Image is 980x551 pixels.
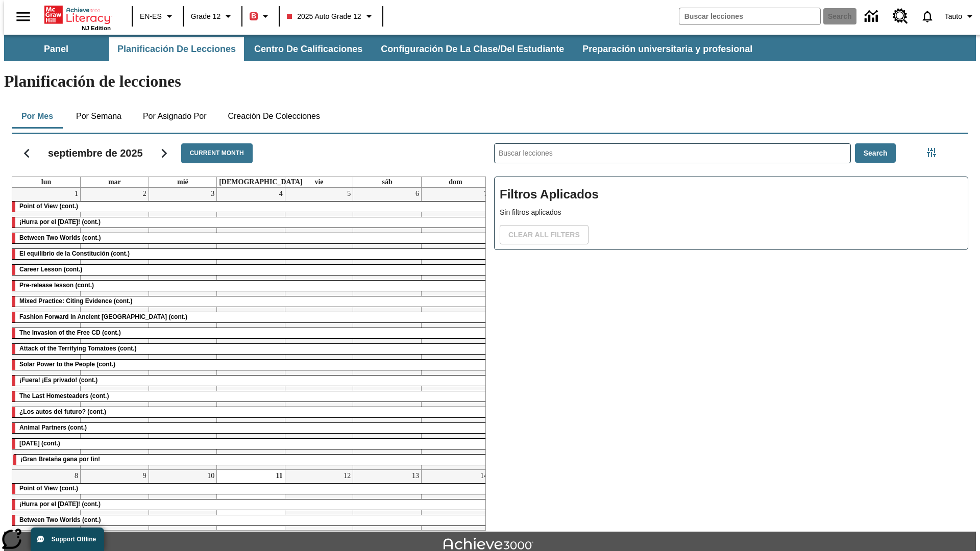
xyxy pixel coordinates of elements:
a: 8 de septiembre de 2025 [72,470,80,482]
button: Perfil/Configuración [941,7,980,26]
a: 14 de septiembre de 2025 [478,470,489,482]
td: 7 de septiembre de 2025 [421,188,489,470]
a: 1 de septiembre de 2025 [72,188,80,200]
div: Attack of the Terrifying Tomatoes (cont.) [12,344,489,354]
span: ¿Los autos del futuro? (cont.) [19,408,106,415]
span: Attack of the Terrifying Tomatoes (cont.) [19,345,137,352]
button: Centro de calificaciones [246,37,371,61]
a: Notificaciones [914,3,941,30]
div: Buscar [486,130,968,531]
button: Current Month [181,143,253,163]
span: Between Two Worlds (cont.) [19,516,101,523]
button: Language: EN-ES, Selecciona un idioma [136,7,180,26]
div: Subbarra de navegación [4,37,762,61]
div: Mixed Practice: Citing Evidence (cont.) [12,296,489,307]
button: Por semana [68,104,130,129]
a: Portada [44,5,111,25]
p: Sin filtros aplicados [500,207,963,218]
button: Menú lateral de filtros [921,142,942,163]
td: 3 de septiembre de 2025 [149,188,217,470]
span: EN-ES [140,11,162,22]
a: sábado [380,177,394,187]
a: Centro de recursos, Se abrirá en una pestaña nueva. [887,3,914,30]
a: miércoles [175,177,190,187]
button: Regresar [14,140,40,166]
button: Support Offline [31,528,104,551]
a: 13 de septiembre de 2025 [410,470,421,482]
div: Pre-release lesson (cont.) [12,281,489,291]
div: Career Lesson (cont.) [12,265,489,275]
div: Animal Partners (cont.) [12,423,489,433]
button: Creación de colecciones [219,104,328,129]
a: viernes [312,177,325,187]
div: ¡Hurra por el Día de la Constitución! (cont.) [12,499,489,510]
div: Solar Power to the People (cont.) [12,360,489,370]
td: 4 de septiembre de 2025 [217,188,285,470]
button: Por asignado por [135,104,215,129]
button: Boost El color de la clase es rojo. Cambiar el color de la clase. [246,7,276,26]
button: Seguir [151,140,177,166]
button: Preparación universitaria y profesional [574,37,761,61]
button: Por mes [12,104,63,129]
span: B [251,10,256,22]
div: The Last Homesteaders (cont.) [12,391,489,402]
span: Support Offline [52,536,96,543]
a: 10 de septiembre de 2025 [205,470,216,482]
span: The Last Homesteaders (cont.) [19,392,109,399]
span: Tauto [945,11,962,22]
a: 12 de septiembre de 2025 [341,470,353,482]
button: Panel [5,37,107,61]
span: Between Two Worlds (cont.) [19,234,101,241]
td: 5 de septiembre de 2025 [285,188,353,470]
h1: Planificación de lecciones [4,72,976,91]
span: El equilibrio de la Constitución (cont.) [19,250,130,257]
button: Planificación de lecciones [109,37,244,61]
span: The Invasion of the Free CD (cont.) [19,329,121,336]
span: NJ Edition [82,25,111,31]
span: ¡Hurra por el Día de la Constitución! (cont.) [19,500,101,508]
button: Grado: Grade 12, Elige un grado [187,7,238,26]
div: El equilibrio de la Constitución (cont.) [12,249,489,259]
span: Point of View (cont.) [19,485,78,492]
a: 4 de septiembre de 2025 [277,188,285,200]
a: Centro de información [859,3,887,31]
td: 6 de septiembre de 2025 [353,188,422,470]
div: The Invasion of the Free CD (cont.) [12,328,489,338]
span: ¡Hurra por el Día de la Constitución! (cont.) [19,218,101,226]
td: 2 de septiembre de 2025 [81,188,149,470]
span: Career Lesson (cont.) [19,266,82,273]
button: Search [855,143,896,163]
a: martes [106,177,123,187]
span: ¡Fuera! ¡Es privado! (cont.) [19,377,97,384]
span: Mixed Practice: Citing Evidence (cont.) [19,297,132,305]
div: Point of View (cont.) [12,484,489,494]
div: Portada [44,4,111,31]
a: 11 de septiembre de 2025 [274,470,285,482]
span: Pre-release lesson (cont.) [19,282,94,289]
h2: septiembre de 2025 [48,147,143,159]
button: Class: 2025 Auto Grade 12, Selecciona una clase [283,7,379,26]
span: Día del Trabajo (cont.) [19,440,60,447]
span: ¡Gran Bretaña gana por fin! [20,456,100,463]
span: 2025 Auto Grade 12 [287,11,361,22]
div: Filtros Aplicados [494,177,968,250]
span: Fashion Forward in Ancient Rome (cont.) [19,313,187,320]
a: domingo [447,177,464,187]
div: Subbarra de navegación [4,35,976,61]
a: 9 de septiembre de 2025 [141,470,149,482]
span: Solar Power to the People (cont.) [19,361,115,368]
div: Día del Trabajo (cont.) [12,439,489,449]
a: 2 de septiembre de 2025 [141,188,149,200]
span: Animal Partners (cont.) [19,424,87,431]
a: 5 de septiembre de 2025 [345,188,353,200]
span: Point of View (cont.) [19,203,78,210]
div: Fashion Forward in Ancient Rome (cont.) [12,312,489,322]
div: ¡Fuera! ¡Es privado! (cont.) [12,375,489,386]
div: ¡Gran Bretaña gana por fin! [13,455,488,465]
div: Between Two Worlds (cont.) [12,233,489,243]
div: ¿Los autos del futuro? (cont.) [12,407,489,417]
div: Calendario [4,130,486,531]
input: Buscar lecciones [495,144,850,163]
div: Point of View (cont.) [12,202,489,212]
div: ¡Hurra por el Día de la Constitución! (cont.) [12,217,489,228]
